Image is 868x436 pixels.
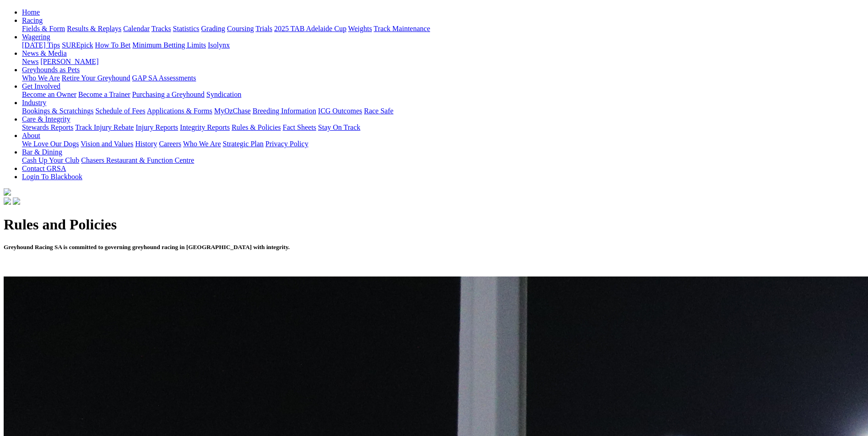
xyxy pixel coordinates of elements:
a: Breeding Information [253,107,316,115]
a: Calendar [123,25,150,32]
a: 2025 TAB Adelaide Cup [274,25,346,32]
a: Become a Trainer [78,90,130,98]
a: [DATE] Tips [22,41,60,49]
a: Cash Up Your Club [22,156,79,164]
a: News [22,58,38,65]
a: Integrity Reports [180,123,230,131]
a: We Love Our Dogs [22,140,79,148]
a: News & Media [22,49,67,57]
a: Track Injury Rebate [75,123,134,131]
div: Care & Integrity [22,123,864,132]
a: Injury Reports [135,123,178,131]
img: twitter.svg [13,197,20,205]
h5: Greyhound Racing SA is committed to governing greyhound racing in [GEOGRAPHIC_DATA] with integrity. [4,244,864,251]
a: SUREpick [62,41,93,49]
a: Racing [22,16,43,24]
a: Home [22,8,40,16]
a: Login To Blackbook [22,173,82,181]
a: Fields & Form [22,25,65,32]
a: Minimum Betting Limits [132,41,206,49]
a: Race Safe [364,107,393,115]
a: Become an Owner [22,90,76,98]
a: MyOzChase [214,107,251,115]
div: Bar & Dining [22,156,864,165]
a: Retire Your Greyhound [62,74,130,82]
a: Chasers Restaurant & Function Centre [81,156,194,164]
a: Get Involved [22,82,60,90]
a: How To Bet [95,41,131,49]
a: Trials [255,25,272,32]
a: Isolynx [208,41,230,49]
a: Tracks [151,25,171,32]
a: Stay On Track [318,123,360,131]
a: Schedule of Fees [95,107,145,115]
a: Track Maintenance [374,25,430,32]
a: Greyhounds as Pets [22,66,80,74]
a: Who We Are [183,140,221,148]
a: ICG Outcomes [318,107,362,115]
div: Get Involved [22,90,864,99]
a: [PERSON_NAME] [40,58,98,65]
a: Bar & Dining [22,148,62,156]
a: Weights [348,25,372,32]
img: facebook.svg [4,197,11,205]
h1: Rules and Policies [4,216,864,233]
a: Fact Sheets [283,123,316,131]
div: Wagering [22,41,864,49]
a: Privacy Policy [265,140,308,148]
a: Contact GRSA [22,165,66,172]
a: Statistics [173,25,199,32]
a: Results & Replays [67,25,121,32]
a: GAP SA Assessments [132,74,196,82]
div: About [22,140,864,148]
div: Greyhounds as Pets [22,74,864,82]
div: News & Media [22,58,864,66]
a: Careers [159,140,181,148]
img: logo-grsa-white.png [4,188,11,196]
a: Wagering [22,33,50,41]
a: Strategic Plan [223,140,264,148]
a: Applications & Forms [147,107,212,115]
a: History [135,140,157,148]
a: Bookings & Scratchings [22,107,93,115]
a: Rules & Policies [232,123,281,131]
a: Who We Are [22,74,60,82]
a: Purchasing a Greyhound [132,90,205,98]
a: Vision and Values [81,140,133,148]
a: Industry [22,99,46,106]
a: Stewards Reports [22,123,73,131]
a: Grading [201,25,225,32]
a: Coursing [227,25,254,32]
a: Syndication [206,90,241,98]
div: Industry [22,107,864,115]
a: About [22,132,40,139]
div: Racing [22,25,864,33]
a: Care & Integrity [22,115,70,123]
